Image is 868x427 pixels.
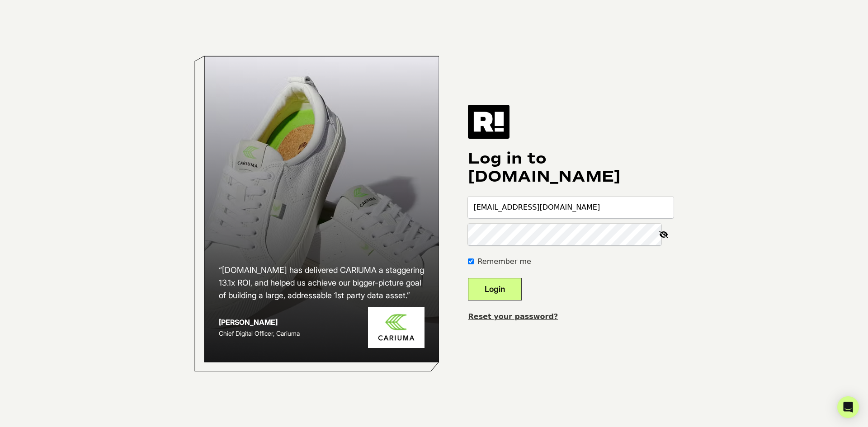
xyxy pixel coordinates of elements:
strong: [PERSON_NAME] [219,318,278,327]
a: Reset your password? [468,312,558,321]
img: Cariuma [368,307,425,348]
h2: “[DOMAIN_NAME] has delivered CARIUMA a staggering 13.1x ROI, and helped us achieve our bigger-pic... [219,264,425,302]
span: Chief Digital Officer, Cariuma [219,329,300,337]
button: Login [468,278,522,300]
img: Retention.com [468,105,509,138]
label: Remember me [477,256,531,267]
h1: Log in to [DOMAIN_NAME] [468,150,674,186]
input: Email [468,197,674,218]
div: Open Intercom Messenger [837,396,859,418]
